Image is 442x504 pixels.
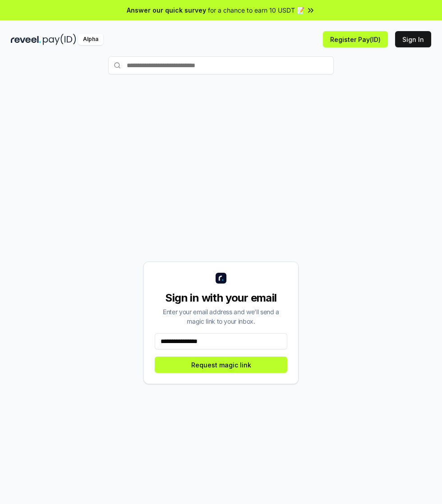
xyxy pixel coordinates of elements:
[216,273,226,284] img: logo_small
[323,31,388,47] button: Register Pay(ID)
[155,291,287,305] div: Sign in with your email
[208,5,304,15] span: for a chance to earn 10 USDT 📝
[43,34,76,45] img: pay_id
[11,34,41,45] img: reveel_dark
[78,34,103,45] div: Alpha
[155,357,287,373] button: Request magic link
[127,5,206,15] span: Answer our quick survey
[155,307,287,326] div: Enter your email address and we’ll send a magic link to your inbox.
[395,31,431,47] button: Sign In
